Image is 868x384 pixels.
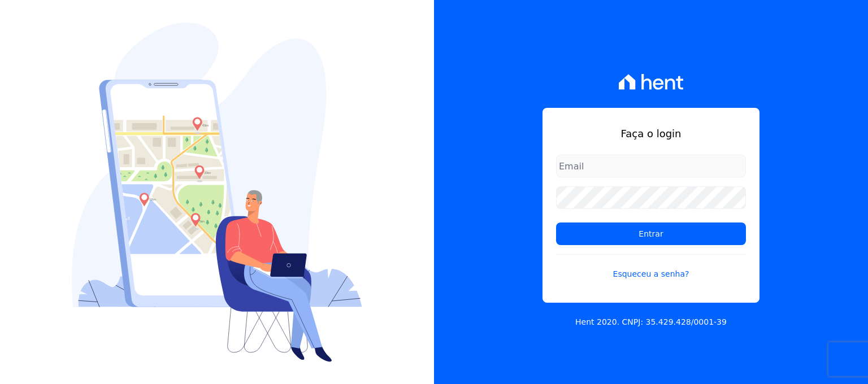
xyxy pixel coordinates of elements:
[72,23,362,362] img: Login
[575,316,727,328] p: Hent 2020. CNPJ: 35.429.428/0001-39
[556,254,746,280] a: Esqueceu a senha?
[556,222,746,245] input: Entrar
[556,126,746,141] h1: Faça o login
[556,155,746,177] input: Email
